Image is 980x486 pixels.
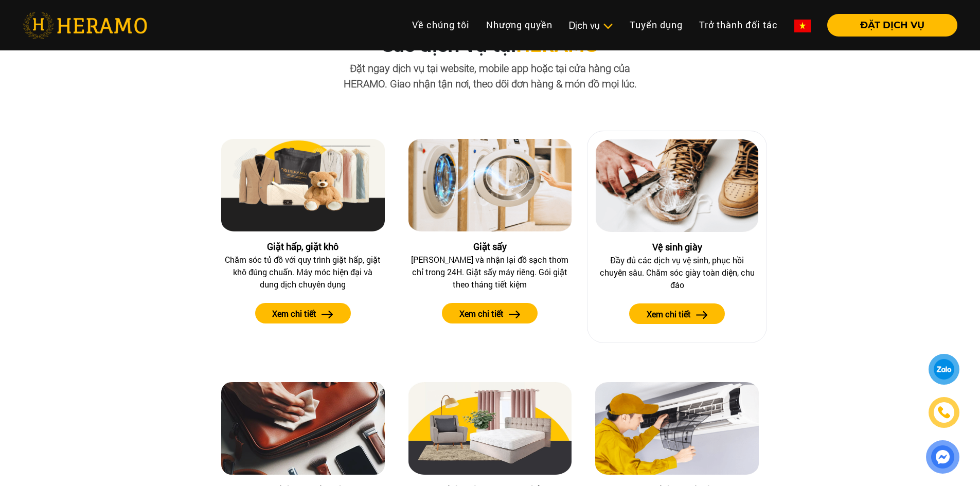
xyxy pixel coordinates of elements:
[408,240,572,254] div: Giặt sấy
[408,303,572,323] a: Xem chi tiết arrow
[691,14,786,36] a: Trở thành đối tác
[629,303,725,324] button: Xem chi tiết
[255,303,351,323] button: Xem chi tiết
[322,311,333,318] img: arrow
[794,20,811,32] img: vn-flag.png
[221,382,385,475] img: Vệ sinh spa túi xách
[221,303,385,323] a: Xem chi tiết arrow
[442,303,538,323] button: Xem chi tiết
[221,240,385,254] div: Giặt hấp, giặt khô
[224,254,382,291] div: Chăm sóc tủ đồ với quy trình giặt hấp, giặt khô đúng chuẩn. Máy móc hiện đại và dung dịch chuyên ...
[411,254,569,291] div: [PERSON_NAME] và nhận lại đồ sạch thơm chỉ trong 24H. Giặt sấy máy riêng. Gói giặt theo tháng tiế...
[595,382,759,475] img: Vệ sinh máy lạnh
[696,311,708,319] img: arrow
[647,308,691,320] label: Xem chi tiết
[596,139,758,232] img: Vệ sinh giày
[937,405,951,420] img: phone-icon
[827,14,957,37] button: ĐẶT DỊCH VỤ
[509,311,521,318] img: arrow
[335,61,645,92] p: Đặt ngay dịch vụ tại website, mobile app hoặc tại cửa hàng của HERAMO. Giao nhận tận nơi, theo dõ...
[516,35,599,57] span: HERAMO
[408,139,572,231] img: Giặt sấy
[478,14,561,36] a: Nhượng quyền
[221,139,385,231] img: Giặt hấp, giặt khô
[400,131,580,342] a: Giặt sấyGiặt sấy[PERSON_NAME] và nhận lại đồ sạch thơm chỉ trong 24H. Giặt sấy máy riêng. Gói giặ...
[602,21,613,31] img: subToggleIcon
[569,19,613,32] div: Dịch vụ
[408,382,572,475] img: Vệ sinh sofa, nệm, rèm, thảm
[213,131,393,342] a: Giặt hấp, giặt khôGiặt hấp, giặt khôChăm sóc tủ đồ với quy trình giặt hấp, giặt khô đúng chuẩn. M...
[621,14,691,36] a: Tuyển dụng
[598,254,756,291] div: Đầy đủ các dịch vụ vệ sinh, phục hồi chuyên sâu. Chăm sóc giày toàn diện, chu đáo
[335,35,645,57] h3: Các dịch vụ tại
[459,308,504,320] label: Xem chi tiết
[272,308,316,320] label: Xem chi tiết
[596,240,758,254] div: Vệ sinh giày
[587,131,767,343] a: Vệ sinh giàyVệ sinh giàyĐầy đủ các dịch vụ vệ sinh, phục hồi chuyên sâu. Chăm sóc giày toàn diện,...
[596,303,758,324] a: Xem chi tiết arrow
[23,12,147,39] img: heramo-logo.png
[404,14,478,36] a: Về chúng tôi
[819,21,957,30] a: ĐẶT DỊCH VỤ
[930,399,958,426] a: phone-icon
